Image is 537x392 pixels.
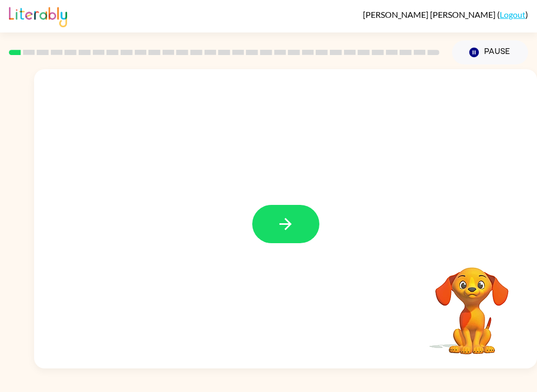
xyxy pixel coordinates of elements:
div: ( ) [363,9,528,19]
a: Logout [500,9,525,19]
span: [PERSON_NAME] [PERSON_NAME] [363,9,497,19]
video: Your browser must support playing .mp4 files to use Literably. Please try using another browser. [420,251,524,356]
img: Literably [9,4,67,27]
button: Pause [452,40,528,64]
